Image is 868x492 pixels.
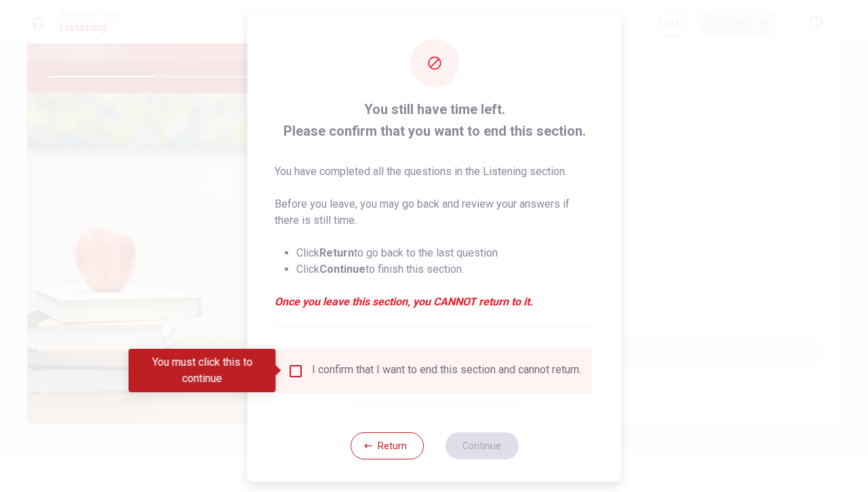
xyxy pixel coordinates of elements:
[350,432,423,459] button: Return
[312,362,581,379] div: I confirm that I want to end this section and cannot return.
[275,163,594,179] p: You have completed all the questions in the Listening section.
[275,293,594,309] em: Once you leave this section, you CANNOT return to it.
[319,246,354,259] strong: Return
[129,349,276,392] div: You must click this to continue
[445,432,518,459] button: Continue
[319,262,366,275] strong: Continue
[296,261,594,277] li: Click to finish this section.
[296,244,594,261] li: Click to go back to the last question
[275,98,594,141] span: You still have time left. Please confirm that you want to end this section.
[288,362,304,379] span: You must click this to continue
[275,195,594,228] p: Before you leave, you may go back and review your answers if there is still time.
